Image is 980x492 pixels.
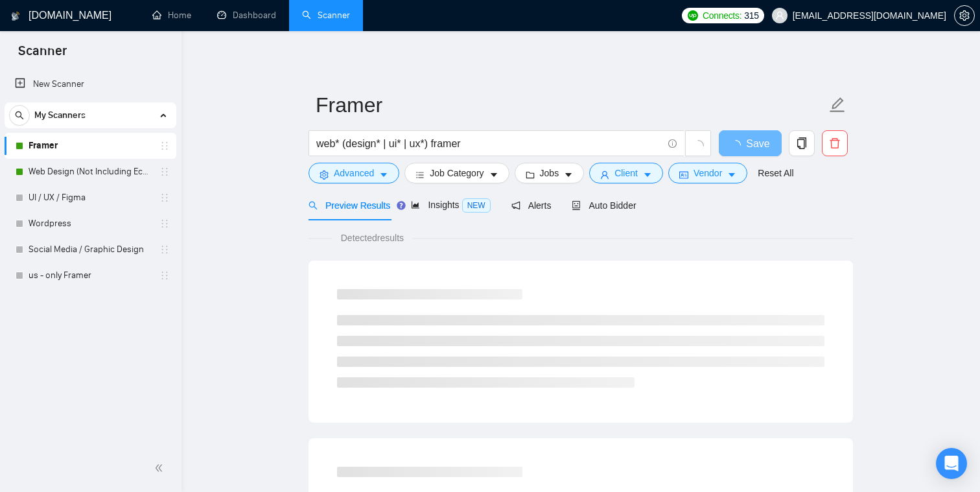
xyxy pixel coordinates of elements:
span: Detected results [332,231,413,245]
a: UI / UX / Figma [29,185,152,211]
a: us - only Framer [29,263,152,288]
span: delete [822,137,847,149]
span: copy [789,137,814,149]
span: caret-down [379,170,388,180]
span: My Scanners [34,102,86,128]
span: search [10,111,29,120]
span: Alerts [511,200,552,211]
span: NEW [462,198,491,213]
li: My Scanners [5,102,176,288]
a: Web Design (Not Including Ecommerce / Shopify) [29,159,152,185]
button: barsJob Categorycaret-down [404,163,509,183]
span: user [600,170,609,180]
span: Auto Bidder [572,200,636,211]
span: idcard [679,170,688,180]
span: holder [159,218,170,229]
input: Search Freelance Jobs... [316,135,662,152]
button: copy [789,130,815,156]
span: loading [692,140,704,152]
span: caret-down [564,170,573,180]
button: delete [822,130,848,156]
a: New Scanner [15,71,166,97]
span: setting [955,10,974,21]
button: Save [719,130,782,156]
span: Scanner [8,41,77,69]
span: caret-down [643,170,652,180]
a: Social Media / Graphic Design [29,237,152,263]
span: Preview Results [309,200,390,211]
span: Job Category [430,166,484,180]
span: user [775,11,784,20]
div: Open Intercom Messenger [936,448,967,479]
div: Tooltip anchor [395,200,407,211]
li: New Scanner [5,71,176,97]
span: loading [730,140,746,150]
a: searchScanner [302,10,350,21]
span: 315 [744,8,758,23]
span: Connects: [703,8,741,23]
button: settingAdvancedcaret-down [309,163,399,183]
span: holder [159,167,170,177]
span: Save [746,135,769,152]
span: caret-down [727,170,736,180]
span: notification [511,201,520,210]
span: Vendor [694,166,722,180]
span: Jobs [540,166,559,180]
span: folder [526,170,535,180]
span: edit [829,97,846,113]
span: caret-down [489,170,498,180]
img: upwork-logo.png [688,10,698,21]
span: search [309,201,318,210]
span: Advanced [334,166,374,180]
a: Framer [29,133,152,159]
button: search [9,105,30,126]
span: setting [320,170,329,180]
span: holder [159,193,170,203]
a: setting [954,10,975,21]
span: robot [572,201,581,210]
input: Scanner name... [316,89,826,121]
img: logo [11,6,20,27]
a: Wordpress [29,211,152,237]
button: folderJobscaret-down [515,163,585,183]
button: userClientcaret-down [589,163,663,183]
span: area-chart [411,200,420,209]
a: homeHome [152,10,191,21]
span: holder [159,244,170,255]
span: double-left [154,462,167,474]
span: bars [415,170,425,180]
button: setting [954,5,975,26]
span: holder [159,270,170,281]
span: Insights [411,200,490,210]
button: idcardVendorcaret-down [668,163,747,183]
span: info-circle [668,139,677,148]
a: Reset All [758,166,793,180]
span: Client [614,166,638,180]
span: holder [159,141,170,151]
a: dashboardDashboard [217,10,276,21]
